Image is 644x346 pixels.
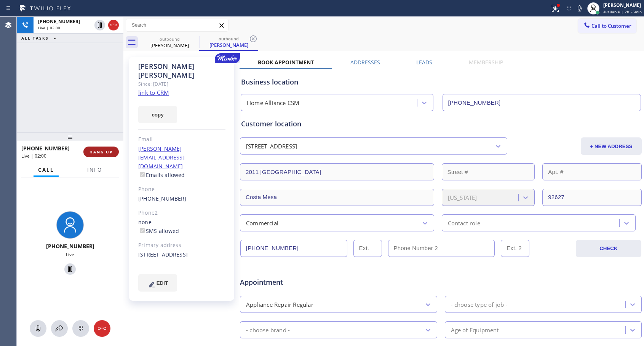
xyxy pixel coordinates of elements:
[21,35,49,41] span: ALL TASKS
[542,163,642,180] input: Apt. #
[38,25,60,30] span: Live | 02:00
[240,277,373,287] span: Appointment
[138,145,185,170] a: [PERSON_NAME][EMAIL_ADDRESS][DOMAIN_NAME]
[64,263,76,275] button: Hold Customer
[30,320,46,337] button: Mute
[240,189,434,206] input: City
[138,185,225,194] div: Phone
[140,172,145,177] input: Emails allowed
[17,33,64,43] button: ALL TASKS
[442,163,535,180] input: Street #
[138,274,177,292] button: EDIT
[141,36,198,42] div: outbound
[66,251,74,258] span: Live
[83,147,119,157] button: HANG UP
[34,163,59,177] button: Call
[72,320,89,337] button: Open dialpad
[240,240,347,257] input: Phone Number
[542,189,642,206] input: ZIP
[138,62,225,80] div: [PERSON_NAME] [PERSON_NAME]
[353,240,382,257] input: Ext.
[603,9,642,14] span: Available | 2h 26min
[388,240,495,257] input: Phone Number 2
[200,41,257,48] div: [PERSON_NAME]
[200,36,257,41] div: outbound
[126,19,228,31] input: Search
[138,135,225,144] div: Email
[416,59,432,66] label: Leads
[581,137,642,155] button: + NEW ADDRESS
[138,89,169,96] a: link to CRM
[141,34,198,51] div: Darren Mckendry
[501,240,529,257] input: Ext. 2
[451,325,499,334] div: Age of Equipment
[443,94,641,111] input: Phone Number
[87,166,102,173] span: Info
[21,153,46,159] span: Live | 02:00
[574,3,585,14] button: Mute
[246,300,313,309] div: Appliance Repair Regular
[247,99,299,107] div: Home Alliance CSM
[46,242,94,250] span: [PHONE_NUMBER]
[138,250,225,259] div: [STREET_ADDRESS]
[83,163,107,177] button: Info
[138,195,187,202] a: [PHONE_NUMBER]
[138,227,179,234] label: SMS allowed
[51,320,68,337] button: Open directory
[350,59,380,66] label: Addresses
[89,149,113,155] span: HANG UP
[246,218,278,227] div: Commercial
[138,80,225,88] div: Since: [DATE]
[240,163,434,180] input: Address
[138,209,225,217] div: Phone2
[94,20,105,30] button: Hold Customer
[141,42,198,49] div: [PERSON_NAME]
[469,59,503,66] label: Membership
[241,77,641,87] div: Business location
[448,218,480,227] div: Contact role
[138,218,225,236] div: none
[246,142,297,151] div: [STREET_ADDRESS]
[451,300,508,309] div: - choose type of job -
[258,59,314,66] label: Book Appointment
[576,240,641,257] button: CHECK
[138,106,177,123] button: copy
[200,34,257,50] div: Darren Mckendry
[246,325,290,334] div: - choose brand -
[578,19,636,33] button: Call to Customer
[138,241,225,250] div: Primary address
[138,171,185,179] label: Emails allowed
[603,2,642,8] div: [PERSON_NAME]
[38,18,80,25] span: [PHONE_NUMBER]
[108,20,119,30] button: Hang up
[157,280,168,286] span: EDIT
[140,228,145,233] input: SMS allowed
[38,166,54,173] span: Call
[591,22,631,29] span: Call to Customer
[241,119,641,129] div: Customer location
[94,320,110,337] button: Hang up
[21,145,70,152] span: [PHONE_NUMBER]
